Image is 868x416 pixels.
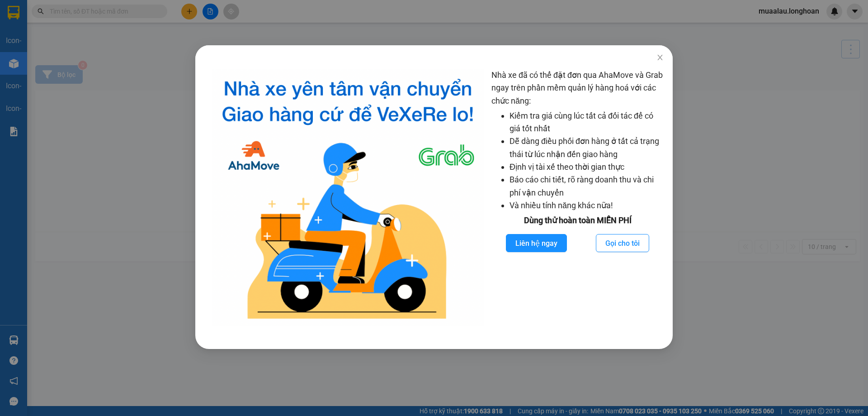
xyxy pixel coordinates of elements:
button: Liên hệ ngay [506,234,567,252]
li: Kiểm tra giá cùng lúc tất cả đối tác để có giá tốt nhất [509,110,664,135]
li: Và nhiều tính năng khác nữa! [509,199,664,212]
div: Nhà xe đã có thể đặt đơn qua AhaMove và Grab ngay trên phần mềm quản lý hàng hoá với các chức năng: [491,69,664,326]
li: Định vị tài xế theo thời gian thực [509,161,664,173]
span: Liên hệ ngay [515,238,557,249]
img: logo [212,69,484,326]
span: close [656,54,664,61]
li: Báo cáo chi tiết, rõ ràng doanh thu và chi phí vận chuyển [509,173,664,199]
div: Dùng thử hoàn toàn MIỄN PHÍ [491,214,664,227]
li: Dễ dàng điều phối đơn hàng ở tất cả trạng thái từ lúc nhận đến giao hàng [509,135,664,161]
button: Close [647,45,673,71]
span: Gọi cho tôi [605,238,640,249]
button: Gọi cho tôi [596,234,649,252]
